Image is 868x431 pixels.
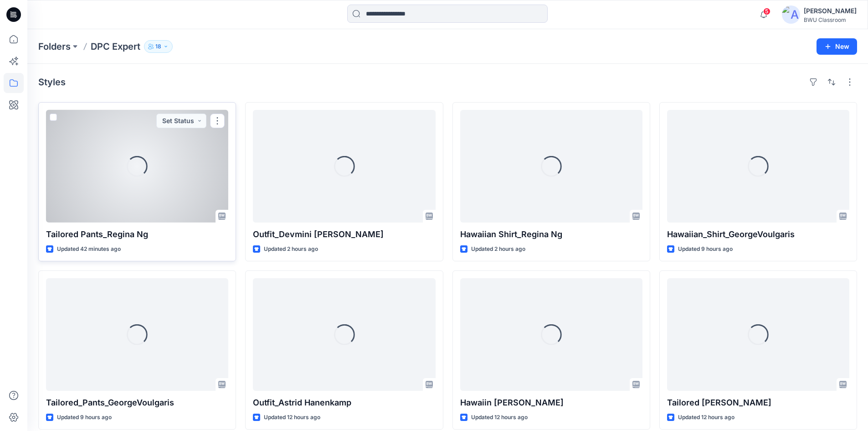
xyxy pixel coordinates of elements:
[460,228,642,241] p: Hawaiian Shirt_Regina Ng
[817,38,857,55] button: New
[144,40,173,53] button: 18
[46,228,228,241] p: Tailored Pants_Regina Ng
[678,413,734,422] p: Updated 12 hours ago
[155,42,161,52] p: 18
[763,8,770,15] span: 5
[253,228,435,241] p: Outfit_Devmini [PERSON_NAME]
[667,228,849,241] p: Hawaiian_Shirt_GeorgeVoulgaris
[46,396,228,409] p: Tailored_Pants_GeorgeVoulgaris
[471,413,528,422] p: Updated 12 hours ago
[91,40,140,53] p: DPC Expert
[804,5,857,16] div: [PERSON_NAME]
[57,244,121,254] p: Updated 42 minutes ago
[264,244,318,254] p: Updated 2 hours ago
[782,5,800,24] img: avatar
[264,413,320,422] p: Updated 12 hours ago
[38,77,66,88] h4: Styles
[253,396,435,409] p: Outfit_Astrid Hanenkamp
[678,244,733,254] p: Updated 9 hours ago
[804,16,857,23] div: BWU Classroom
[57,413,112,422] p: Updated 9 hours ago
[460,396,642,409] p: Hawaiin [PERSON_NAME]
[667,396,849,409] p: Tailored [PERSON_NAME]
[471,244,525,254] p: Updated 2 hours ago
[38,40,71,53] a: Folders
